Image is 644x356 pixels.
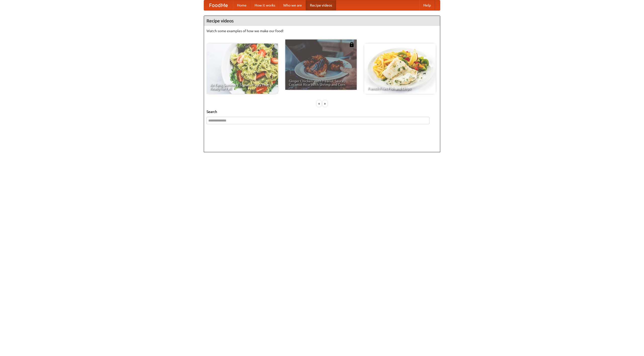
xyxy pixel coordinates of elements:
[204,0,233,10] a: FoodMe
[210,83,274,90] span: An Easy, Summery Tomato Pasta That's Ready for Fall
[204,16,440,26] h4: Recipe videos
[233,0,251,10] a: Home
[317,100,321,107] div: «
[323,100,327,107] div: »
[419,0,435,10] a: Help
[207,28,437,33] p: Watch some examples of how we make our food!
[368,87,432,90] span: French Fries Fish and Chips
[207,44,278,94] a: An Easy, Summery Tomato Pasta That's Ready for Fall
[279,0,306,10] a: Who we are
[251,0,279,10] a: How it works
[364,44,436,94] a: French Fries Fish and Chips
[349,42,354,47] img: 483408.png
[306,0,336,10] a: Recipe videos
[207,109,437,114] h5: Search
